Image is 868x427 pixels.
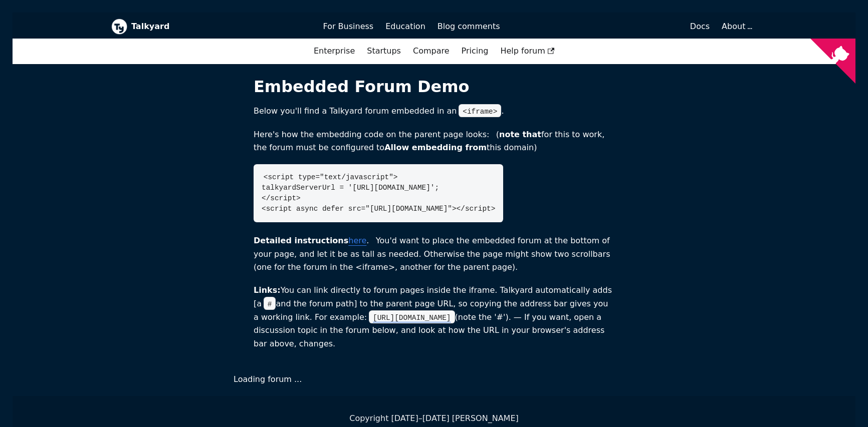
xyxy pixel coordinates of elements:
[111,19,127,35] img: Talkyard logo
[254,128,614,155] p: Here's how the embedding code on the parent page looks: ( for this to work, the forum must be con...
[367,312,455,322] a: [URL][DOMAIN_NAME]
[431,18,506,35] a: Blog comments
[690,22,710,31] span: Docs
[413,46,450,56] a: Compare
[494,43,560,60] a: Help forum
[456,43,495,60] a: Pricing
[384,143,487,152] b: Allow embedding from
[131,20,309,33] b: Talkyard
[254,77,614,97] h1: Embedded Forum Demo
[254,234,614,274] p: . You'd want to place the embedded forum at the bottom of your page, and let it be as tall as nee...
[111,412,757,425] div: Copyright [DATE]–[DATE] [PERSON_NAME]
[361,43,407,60] a: Startups
[262,173,495,213] code: <script type="text/javascript"> talkyardServerUrl = '[URL][DOMAIN_NAME]'; </script> <script async...
[234,373,634,386] p: Loading forum ...
[254,236,348,245] b: Detailed instructions
[264,297,276,310] code: #
[308,43,361,60] a: Enterprise
[254,284,614,350] p: You can link directly to forum pages inside the iframe. Talkyard automatically adds [a and the fo...
[379,18,431,35] a: Education
[438,22,500,31] span: Blog comments
[369,310,455,323] code: [URL][DOMAIN_NAME]
[317,18,380,35] a: For Business
[459,104,501,117] code: <iframe>
[500,46,554,56] span: Help forum
[348,236,366,245] a: here
[111,19,309,35] a: Talkyard logoTalkyard
[254,285,281,295] b: Links:
[722,22,751,31] a: About
[499,130,541,139] b: note that
[323,22,374,31] span: For Business
[506,18,716,35] a: Docs
[385,22,425,31] span: Education
[254,105,614,118] p: Below you'll find a Talkyard forum embedded in an .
